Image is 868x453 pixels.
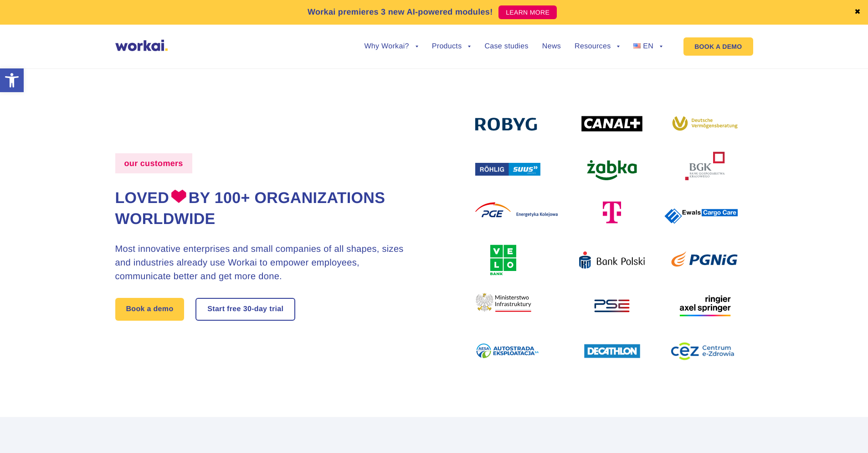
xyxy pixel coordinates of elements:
label: our customers [115,153,192,173]
img: heart.png [171,189,186,203]
a: Why Workai? [364,43,418,50]
p: Workai premieres 3 new AI-powered modules! [308,6,493,18]
span: EN [643,42,653,50]
a: Case studies [484,43,528,50]
a: Start free30-daytrial [196,299,294,320]
h3: Most innovative enterprises and small companies of all shapes, sizes and industries already use W... [115,242,409,283]
h1: Loved by 100+ organizations worldwide [115,188,409,230]
i: 30-day [243,306,267,313]
a: ✖ [854,9,861,16]
a: BOOK A DEMO [683,37,753,56]
a: Products [432,43,471,50]
a: News [542,43,561,50]
a: Book a demo [115,298,185,321]
a: Resources [575,43,620,50]
a: LEARN MORE [498,5,557,19]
